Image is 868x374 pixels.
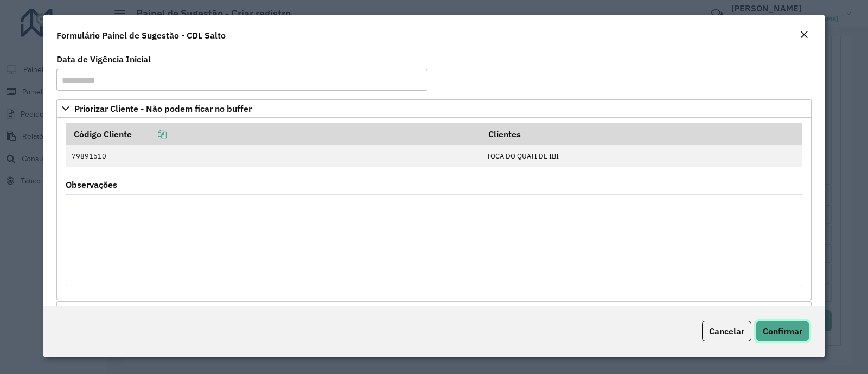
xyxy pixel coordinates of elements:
[56,29,226,42] h4: Formulário Painel de Sugestão - CDL Salto
[66,123,481,145] th: Código Cliente
[756,321,809,341] button: Confirmar
[796,28,812,42] button: Close
[132,129,167,140] a: Copiar
[481,145,802,167] td: TOCA DO QUATI DE IBI
[702,321,751,341] button: Cancelar
[763,326,802,337] span: Confirmar
[709,326,744,337] span: Cancelar
[66,178,117,191] label: Observações
[481,123,802,145] th: Clientes
[66,145,481,167] td: 79891510
[56,99,812,118] a: Priorizar Cliente - Não podem ficar no buffer
[56,118,812,300] div: Priorizar Cliente - Não podem ficar no buffer
[56,53,151,66] label: Data de Vigência Inicial
[74,104,252,113] span: Priorizar Cliente - Não podem ficar no buffer
[800,30,808,39] em: Fechar
[56,301,812,320] a: Mapas Sugeridos: Placa-Cliente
